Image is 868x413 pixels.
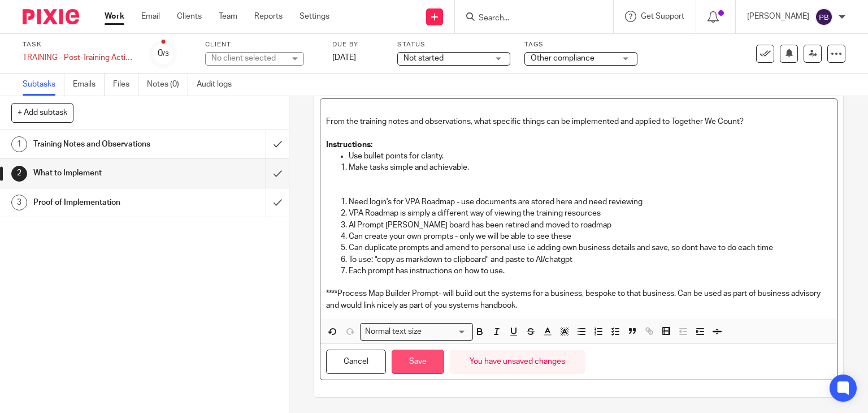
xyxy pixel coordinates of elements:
input: Search for option [426,326,466,338]
div: 3 [11,195,27,210]
h1: Training Notes and Observations [33,136,181,153]
img: svg%3E [815,8,833,26]
a: Team [219,11,237,22]
div: Search for option [360,323,473,341]
p: Use bullet points for clarity. [349,150,832,162]
a: Subtasks [23,74,64,96]
p: ****Process Map Builder Prompt- will build out the systems for a business, bespoke to that busine... [326,288,832,311]
label: Due by [332,40,383,49]
button: Save [392,350,444,374]
p: VPA Roadmap is simply a different way of viewing the training resources [349,208,832,219]
button: + Add subtask [11,103,73,122]
a: Work [105,11,124,22]
h1: What to Implement [33,165,181,182]
button: Cancel [326,350,386,374]
div: TRAINING - Post-Training Action Plan [23,52,136,63]
a: Emails [73,74,105,96]
div: No client selected [211,53,285,64]
span: [DATE] [332,54,356,62]
p: [PERSON_NAME] [747,11,809,22]
label: Status [397,40,510,49]
label: Task [23,40,136,49]
img: Pixie [23,9,79,24]
label: Client [205,40,318,49]
p: Each prompt has instructions on how to use. [349,265,832,277]
a: Files [113,74,138,96]
a: Clients [177,11,202,22]
a: Audit logs [197,74,240,96]
input: Search [478,14,579,24]
a: Notes (0) [147,74,188,96]
span: Not started [403,54,444,62]
a: Reports [254,11,283,22]
a: Email [141,11,160,22]
p: Make tasks simple and achievable. [349,162,832,173]
p: AI Prompt [PERSON_NAME] board has been retired and moved to roadmap [349,220,832,231]
span: Other compliance [531,54,594,62]
p: To use: "copy as markdown to clipboard" and paste to AI/chatgpt [349,254,832,265]
p: Need login's for VPA Roadmap - use documents are stored here and need reviewing [349,196,832,208]
small: /3 [163,51,169,57]
div: 1 [11,136,27,152]
strong: Instructions: [326,141,372,149]
div: 2 [11,166,27,182]
a: Settings [300,11,329,22]
h1: Proof of Implementation [33,194,181,211]
div: 0 [158,47,169,60]
label: Tags [524,40,637,49]
p: From the training notes and observations, what specific things can be implemented and applied to ... [326,116,832,127]
p: Can create your own prompts - only we will be able to see these [349,231,832,242]
span: Get Support [641,12,684,20]
span: Normal text size [363,326,424,338]
p: Can duplicate prompts and amend to personal use i.e adding own business details and save, so dont... [349,242,832,253]
div: You have unsaved changes [450,350,585,374]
